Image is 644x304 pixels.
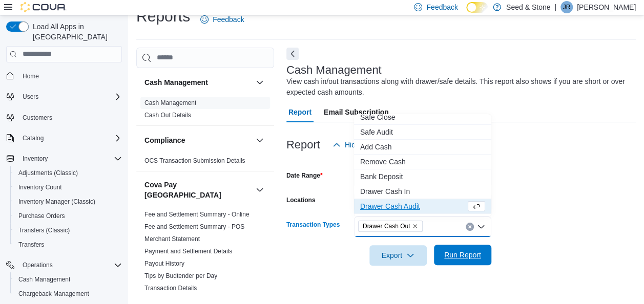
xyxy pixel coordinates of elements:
[14,224,74,236] a: Transfers (Classic)
[577,1,636,13] p: [PERSON_NAME]
[18,112,56,124] a: Customers
[14,196,99,208] a: Inventory Manager (Classic)
[18,70,122,82] span: Home
[286,139,320,151] h3: Report
[360,127,485,137] span: Safe Audit
[354,199,491,214] button: Drawer Cash Audit
[10,194,126,209] button: Inventory Manager (Classic)
[354,184,491,199] button: Drawer Cash In
[286,221,340,229] label: Transaction Types
[466,2,488,13] input: Dark Mode
[144,99,196,107] span: Cash Management
[466,223,474,231] button: Clear input
[444,250,481,260] span: Run Report
[560,1,573,13] div: Jimmie Rao
[360,186,485,197] span: Drawer Cash In
[2,131,126,145] button: Catalog
[144,99,196,106] a: Cash Management
[2,90,126,104] button: Users
[23,93,38,101] span: Users
[23,155,48,163] span: Inventory
[360,112,485,122] span: Safe Close
[354,214,491,229] button: Transfer Cash
[14,273,74,286] a: Cash Management
[144,260,184,267] a: Payout History
[563,1,571,13] span: JR
[18,241,44,249] span: Transfers
[144,211,250,218] a: Fee and Settlement Summary - Online
[23,114,52,122] span: Customers
[14,238,122,251] span: Transfers
[14,181,122,193] span: Inventory Count
[254,184,266,196] button: Cova Pay [GEOGRAPHIC_DATA]
[376,245,421,266] span: Export
[354,140,491,155] button: Add Cash
[14,273,122,286] span: Cash Management
[144,180,252,200] button: Cova Pay [GEOGRAPHIC_DATA]
[23,134,44,142] span: Catalog
[18,111,122,124] span: Customers
[29,21,122,42] span: Load All Apps in [GEOGRAPHIC_DATA]
[18,153,122,165] span: Inventory
[10,166,126,180] button: Adjustments (Classic)
[324,102,389,122] span: Email Subscription
[144,135,252,145] button: Compliance
[18,91,122,103] span: Users
[144,210,250,219] span: Fee and Settlement Summary - Online
[18,132,122,144] span: Catalog
[18,91,43,103] button: Users
[144,77,252,88] button: Cash Management
[286,171,323,180] label: Date Range
[354,95,491,244] div: Choose from the following options
[14,210,122,222] span: Purchase Orders
[18,70,43,82] a: Home
[2,151,126,166] button: Inventory
[254,134,266,146] button: Compliance
[144,111,191,119] span: Cash Out Details
[23,72,39,80] span: Home
[506,1,550,13] p: Seed & Stone
[144,235,200,243] span: Merchant Statement
[144,272,217,280] span: Tips by Budtender per Day
[360,142,485,152] span: Add Cash
[434,245,491,265] button: Run Report
[14,210,69,222] a: Purchase Orders
[426,2,458,12] span: Feedback
[354,155,491,169] button: Remove Cash
[288,102,311,122] span: Report
[254,76,266,89] button: Cash Management
[144,157,245,165] span: OCS Transaction Submission Details
[144,285,197,292] a: Transaction Details
[360,201,466,211] span: Drawer Cash Audit
[358,221,423,232] span: Drawer Cash Out
[144,248,232,255] a: Payment and Settlement Details
[18,198,95,206] span: Inventory Manager (Classic)
[136,97,274,125] div: Cash Management
[354,110,491,125] button: Safe Close
[10,209,126,223] button: Purchase Orders
[18,183,62,191] span: Inventory Count
[10,180,126,194] button: Inventory Count
[14,224,122,236] span: Transfers (Classic)
[18,290,89,298] span: Chargeback Management
[20,2,67,12] img: Cova
[363,221,410,231] span: Drawer Cash Out
[354,169,491,184] button: Bank Deposit
[360,171,485,182] span: Bank Deposit
[354,125,491,140] button: Safe Audit
[10,237,126,252] button: Transfers
[14,196,122,208] span: Inventory Manager (Classic)
[286,76,631,98] div: View cash in/out transactions along with drawer/safe details. This report also shows if you are s...
[136,208,274,298] div: Cova Pay [GEOGRAPHIC_DATA]
[2,258,126,272] button: Operations
[144,223,244,231] span: Fee and Settlement Summary - POS
[144,235,200,243] a: Merchant Statement
[14,167,82,179] a: Adjustments (Classic)
[360,216,485,226] span: Transfer Cash
[18,259,57,271] button: Operations
[10,287,126,301] button: Chargeback Management
[213,14,244,25] span: Feedback
[144,157,245,164] a: OCS Transaction Submission Details
[412,223,418,229] button: Remove Drawer Cash Out from selection in this group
